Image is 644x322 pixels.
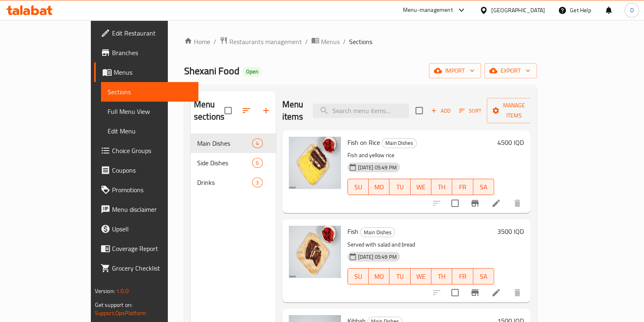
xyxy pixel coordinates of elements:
[311,36,340,47] a: Menus
[487,98,541,123] button: Manage items
[411,268,431,284] button: WE
[473,179,494,195] button: SA
[403,5,453,15] div: Menu-management
[112,204,192,214] span: Menu disclaimer
[459,106,481,115] span: Sort
[94,200,198,219] a: Menu disclaimer
[393,181,407,193] span: TU
[112,28,192,38] span: Edit Restaurant
[343,37,346,47] li: /
[112,48,192,58] span: Branches
[213,37,216,47] li: /
[95,308,147,318] a: Support.OpsPlatform
[355,253,400,261] span: [DATE] 05:49 PM
[243,68,262,75] span: Open
[282,98,303,123] h2: Menu items
[508,193,527,213] button: delete
[411,179,431,195] button: WE
[497,226,524,237] h6: 3500 IQD
[112,185,192,195] span: Promotions
[94,62,198,82] a: Menus
[197,178,252,187] span: Drinks
[349,37,372,47] span: Sections
[431,179,452,195] button: TH
[112,165,192,175] span: Coupons
[108,107,192,116] span: Full Menu View
[220,102,237,119] span: Select all sections
[197,158,252,168] span: Side Dishes
[630,6,633,15] span: D
[452,179,473,195] button: FR
[428,104,454,117] span: Add item
[94,219,198,239] a: Upsell
[411,102,428,119] span: Select section
[116,286,129,296] span: 1.0.0
[112,263,192,273] span: Grocery Checklist
[484,63,537,78] button: export
[101,102,198,121] a: Full Menu View
[94,180,198,200] a: Promotions
[112,146,192,155] span: Choice Groups
[382,138,417,148] div: Main Dishes
[94,141,198,160] a: Choice Groups
[491,198,501,208] a: Edit menu item
[508,283,527,302] button: delete
[473,268,494,284] button: SA
[101,82,198,102] a: Sections
[435,181,449,193] span: TH
[491,66,530,76] span: export
[455,271,470,282] span: FR
[252,158,262,168] div: items
[414,271,428,282] span: WE
[94,23,198,43] a: Edit Restaurant
[289,137,341,189] img: Fish on Rice
[253,179,262,187] span: 3
[94,239,198,258] a: Coverage Report
[101,121,198,141] a: Edit Menu
[455,181,470,193] span: FR
[369,179,389,195] button: MO
[372,271,386,282] span: MO
[94,160,198,180] a: Coupons
[389,268,410,284] button: TU
[446,195,464,212] span: Select to update
[457,104,484,117] button: Sort
[112,224,192,234] span: Upsell
[95,300,132,310] span: Get support on:
[465,193,485,213] button: Branch-specific-item
[347,150,495,160] p: Fish and yellow rice
[414,181,428,193] span: WE
[252,178,262,187] div: items
[256,101,276,120] button: Add section
[497,137,524,148] h6: 4500 IQD
[305,37,308,47] li: /
[94,258,198,278] a: Grocery Checklist
[360,227,395,237] div: Main Dishes
[321,37,340,47] span: Menus
[237,101,256,120] span: Sort sections
[347,225,358,238] span: Fish
[191,133,276,153] div: Main Dishes4
[347,136,380,149] span: Fish on Rice
[108,126,192,136] span: Edit Menu
[253,140,262,147] span: 4
[114,67,192,77] span: Menus
[184,36,537,47] nav: breadcrumb
[252,138,262,148] div: items
[191,153,276,173] div: Side Dishes6
[446,284,464,301] span: Select to update
[191,130,276,195] nav: Menu sections
[197,138,252,148] span: Main Dishes
[429,63,481,78] button: import
[220,36,302,47] a: Restaurants management
[491,288,501,298] a: Edit menu item
[393,271,407,282] span: TU
[194,98,224,123] h2: Menu sections
[372,181,386,193] span: MO
[360,228,395,237] span: Main Dishes
[454,104,487,117] span: Sort items
[369,268,389,284] button: MO
[493,100,535,121] span: Manage items
[428,104,454,117] button: Add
